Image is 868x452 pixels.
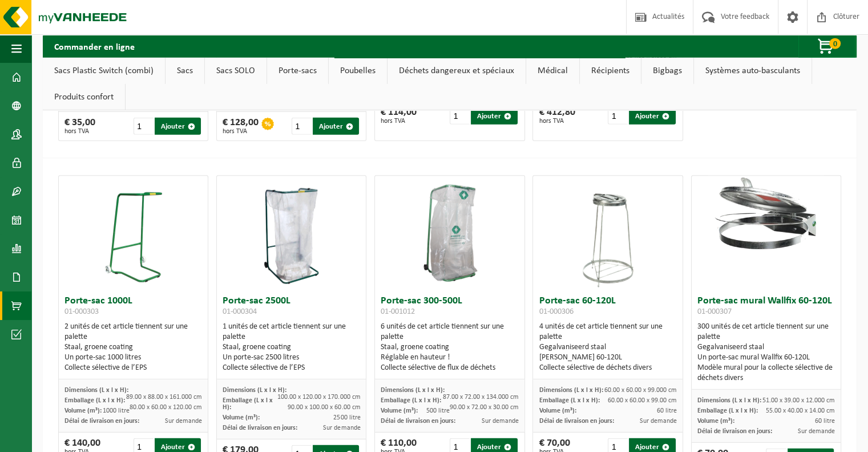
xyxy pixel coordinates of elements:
div: 300 unités de cet article tiennent sur une palette [697,322,835,383]
input: 1 [292,118,312,135]
h3: Porte-sac 1000L [64,296,202,319]
div: Collecte sélective de flux de déchets [381,363,518,373]
div: € 412,80 [539,107,575,125]
div: Un porte-sac 1000 litres [64,353,202,363]
span: Sur demande [323,425,360,431]
a: Déchets dangereux et spéciaux [387,58,526,84]
input: 1 [608,107,628,125]
a: Sacs [165,58,204,84]
div: 2 unités de cet article tiennent sur une palette [64,322,202,373]
div: Staal, groene coating [223,342,360,353]
span: Sur demande [165,418,202,425]
span: 60 litre [815,418,835,425]
span: 01-001012 [381,307,415,316]
span: 60.00 x 60.00 x 99.000 cm [604,387,677,394]
a: Porte-sacs [267,58,328,84]
span: Dimensions (L x l x H): [64,387,128,394]
span: 90.00 x 72.00 x 30.00 cm [450,404,519,411]
div: [PERSON_NAME] 60-120L [539,353,676,363]
span: hors TVA [223,128,259,135]
span: 01-000304 [223,307,257,316]
span: Sur demande [640,418,677,425]
span: 500 litre [426,407,450,414]
span: 87.00 x 72.00 x 134.000 cm [443,394,519,401]
h2: Commander en ligne [43,35,146,57]
span: Délai de livraison en jours: [539,418,613,425]
span: Délai de livraison en jours: [223,425,297,431]
span: Volume (m³): [539,407,576,414]
div: Un porte-sac 2500 litres [223,353,360,363]
span: 89.00 x 88.00 x 161.000 cm [126,394,202,401]
button: Ajouter [155,118,201,135]
span: Volume (m³): [697,418,734,425]
input: 1 [134,118,154,135]
span: Sur demande [482,418,519,425]
span: Emballage (L x l x H): [697,407,758,414]
span: 90.00 x 100.00 x 60.00 cm [288,404,360,411]
span: 0 [829,38,841,49]
div: Réglable en hauteur ! [381,353,518,363]
span: Délai de livraison en jours: [381,418,455,425]
a: Systèmes auto-basculants [694,58,812,84]
span: Emballage (L x l x H): [64,397,125,404]
input: 1 [450,107,470,125]
span: 51.00 x 39.00 x 12.000 cm [762,397,835,404]
div: Staal, groene coating [381,342,518,353]
span: 80.00 x 60.00 x 120.00 cm [130,404,202,411]
div: Staal, groene coating [64,342,202,353]
span: Délai de livraison en jours: [697,428,772,435]
a: Produits confort [43,84,125,110]
img: 01-000304 [263,176,320,290]
span: hors TVA [381,118,417,125]
span: Emballage (L x l x H): [539,397,599,404]
button: 0 [798,35,855,58]
button: Ajouter [313,118,359,135]
img: 01-000306 [579,176,636,290]
div: Collecte sélective de déchets divers [539,363,676,373]
span: Délai de livraison en jours: [64,418,139,425]
span: 60 litre [657,407,677,414]
span: Dimensions (L x l x H): [539,387,603,394]
img: 01-001012 [393,176,507,290]
div: Gegalvaniseerd staal [697,342,835,353]
button: Ajouter [629,107,675,125]
span: 2500 litre [333,414,360,421]
span: hors TVA [539,118,575,125]
div: 6 unités de cet article tiennent sur une palette [381,322,518,373]
button: Ajouter [471,107,517,125]
img: 01-000303 [105,176,162,290]
span: Volume (m³): [64,407,102,414]
div: Gegalvaniseerd staal [539,342,676,353]
span: hors TVA [64,128,95,135]
span: Emballage (L x l x H): [381,397,441,404]
span: Dimensions (L x l x H): [381,387,445,394]
span: 100.00 x 120.00 x 170.000 cm [277,394,360,401]
a: Récipients [580,58,641,84]
div: 4 unités de cet article tiennent sur une palette [539,322,676,373]
a: Sacs Plastic Switch (combi) [43,58,165,84]
span: Dimensions (L x l x H): [223,387,286,394]
span: 01-000306 [539,307,573,316]
a: Bigbags [641,58,693,84]
div: 1 unités de cet article tiennent sur une palette [223,322,360,373]
span: Volume (m³): [223,414,260,421]
div: Collecte sélective de l’EPS [64,363,202,373]
img: 01-000307 [692,176,841,251]
h3: Porte-sac 2500L [223,296,360,319]
span: 60.00 x 60.00 x 99.00 cm [608,397,677,404]
div: € 128,00 [223,118,259,135]
div: Un porte-sac mural Wallfix 60-120L [697,353,835,363]
span: 55.00 x 40.00 x 14.00 cm [766,407,835,414]
h3: Porte-sac 60-120L [539,296,676,319]
h3: Porte-sac mural Wallfix 60-120L [697,296,835,319]
div: € 35,00 [64,118,95,135]
span: Volume (m³): [381,407,418,414]
div: € 114,00 [381,107,417,125]
h3: Porte-sac 300-500L [381,296,518,319]
a: Médical [526,58,579,84]
a: Poubelles [329,58,387,84]
span: 01-000303 [64,307,99,316]
span: Emballage (L x l x H): [223,397,273,411]
span: Dimensions (L x l x H): [697,397,761,404]
a: Sacs SOLO [205,58,267,84]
